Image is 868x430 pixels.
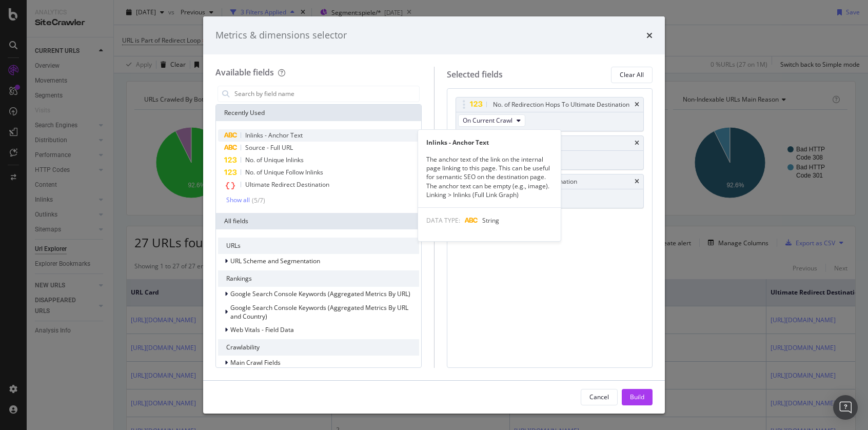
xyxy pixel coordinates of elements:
div: Show all [226,197,250,204]
button: Clear All [611,67,653,83]
div: modal [203,16,665,414]
span: URL Scheme and Segmentation [230,257,320,265]
span: Main Crawl Fields [230,358,281,367]
div: Inlinks - Anchor Text [418,138,561,147]
div: Clear All [620,70,644,79]
span: DATA TYPE: [426,216,460,225]
span: Google Search Console Keywords (Aggregated Metrics By URL) [230,289,410,298]
div: Open Intercom Messenger [833,395,858,420]
span: Inlinks - Anchor Text [245,131,303,140]
div: ( 5 / 7 ) [250,196,265,205]
div: Cancel [589,393,609,401]
div: times [646,29,653,42]
span: Google Search Console Keywords (Aggregated Metrics By URL and Country) [230,303,408,321]
span: Ultimate Redirect Destination [245,180,329,189]
span: String [482,216,499,225]
button: Cancel [581,389,618,405]
div: All fields [216,213,421,229]
span: No. of Unique Follow Inlinks [245,168,323,177]
div: No. of Redirection Hops To Ultimate DestinationtimesOn Current Crawl [456,97,644,131]
div: No. of Redirection Hops To Ultimate Destination [493,100,629,110]
div: times [635,102,639,108]
div: Crawlability [218,339,419,356]
div: times [635,179,639,185]
div: times [635,140,639,146]
div: The anchor text of the link on the internal page linking to this page. This can be useful for sem... [418,155,561,199]
div: Build [630,393,644,401]
div: Available fields [215,67,274,78]
button: Build [622,389,653,405]
div: Recently Used [216,105,421,121]
div: Rankings [218,270,419,287]
span: Web Vitals - Field Data [230,325,294,334]
span: No. of Unique Inlinks [245,155,304,164]
div: Metrics & dimensions selector [215,29,347,42]
div: Selected fields [447,69,503,81]
span: On Current Crawl [463,116,512,125]
input: Search by field name [233,86,419,102]
span: Source - Full URL [245,143,293,152]
button: On Current Crawl [458,114,525,127]
div: URLs [218,238,419,254]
